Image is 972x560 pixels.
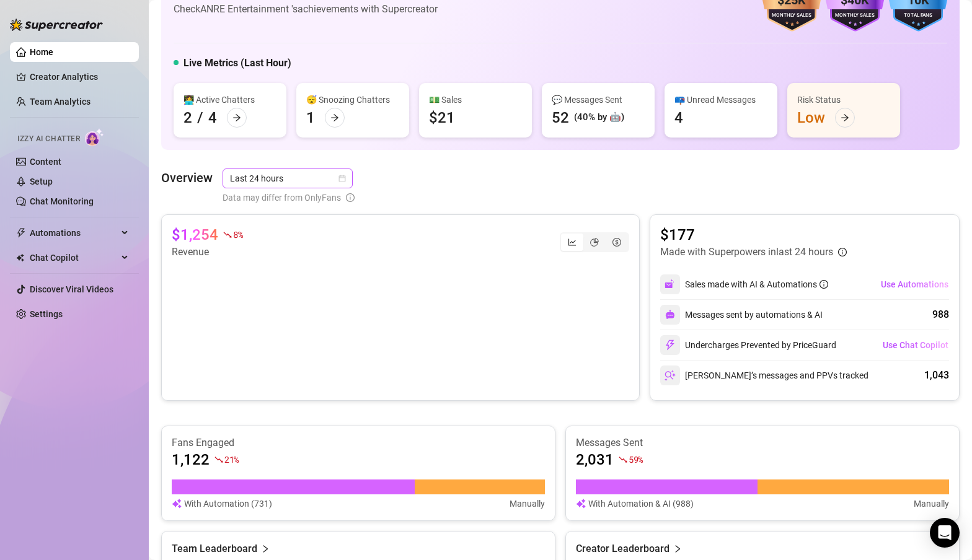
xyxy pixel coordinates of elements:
[665,339,676,351] img: svg%3e
[30,223,118,243] span: Automations
[30,248,118,268] span: Chat Copilot
[30,47,53,57] a: Home
[306,93,399,107] div: 😴 Snoozing Chatters
[223,230,232,239] span: fall
[161,168,213,187] article: Overview
[552,108,569,128] div: 52
[338,175,346,182] span: calendar
[619,455,627,464] span: fall
[30,97,91,107] a: Team Analytics
[510,497,545,510] article: Manually
[930,518,960,548] div: Open Intercom Messenger
[576,436,949,450] article: Messages Sent
[674,108,683,128] div: 4
[183,93,276,107] div: 👩‍💻 Active Chatters
[932,307,949,322] div: 988
[576,541,669,556] article: Creator Leaderboard
[232,113,241,122] span: arrow-right
[612,238,621,247] span: dollar-circle
[882,335,949,355] button: Use Chat Copilot
[85,128,104,146] img: AI Chatter
[820,280,828,289] span: info-circle
[576,450,614,470] article: 2,031
[673,541,682,556] span: right
[30,309,63,319] a: Settings
[568,238,577,247] span: line-chart
[660,245,833,260] article: Made with Superpowers in last 24 hours
[30,284,113,294] a: Discover Viral Videos
[16,228,26,238] span: thunderbolt
[574,110,624,125] div: (40% by 🤖)
[797,93,890,107] div: Risk Status
[660,365,868,385] div: [PERSON_NAME]’s messages and PPVs tracked
[17,133,80,145] span: Izzy AI Chatter
[826,12,884,20] div: Monthly Sales
[184,497,272,510] article: With Automation (731)
[10,19,103,31] img: logo-BBDzfeDw.svg
[660,225,847,245] article: $177
[660,335,836,355] div: Undercharges Prevented by PriceGuard
[223,191,341,204] span: Data may differ from OnlyFans
[552,93,645,107] div: 💬 Messages Sent
[674,93,767,107] div: 📪 Unread Messages
[880,274,949,294] button: Use Automations
[588,497,694,510] article: With Automation & AI (988)
[429,108,455,128] div: $21
[924,368,949,383] div: 1,043
[16,253,24,262] img: Chat Copilot
[883,340,948,350] span: Use Chat Copilot
[665,279,676,290] img: svg%3e
[665,310,675,320] img: svg%3e
[838,248,847,256] span: info-circle
[183,56,291,71] h5: Live Metrics (Last Hour)
[172,541,257,556] article: Team Leaderboard
[881,279,948,289] span: Use Automations
[174,1,438,17] article: Check ANRE Entertainment 's achievements with Supercreator
[214,455,223,464] span: fall
[172,450,210,470] article: 1,122
[230,169,345,188] span: Last 24 hours
[841,113,849,122] span: arrow-right
[224,453,239,465] span: 21 %
[261,541,270,556] span: right
[889,12,947,20] div: Total Fans
[306,108,315,128] div: 1
[30,196,94,206] a: Chat Monitoring
[429,93,522,107] div: 💵 Sales
[590,238,599,247] span: pie-chart
[183,108,192,128] div: 2
[30,177,53,186] a: Setup
[172,245,242,260] article: Revenue
[665,370,676,381] img: svg%3e
[629,453,643,465] span: 59 %
[30,157,61,167] a: Content
[172,225,218,245] article: $1,254
[762,12,821,20] div: Monthly Sales
[914,497,949,510] article: Manually
[660,305,823,325] div: Messages sent by automations & AI
[172,436,545,450] article: Fans Engaged
[172,497,182,510] img: svg%3e
[208,108,217,128] div: 4
[233,229,242,240] span: 8 %
[30,67,129,87] a: Creator Analytics
[576,497,586,510] img: svg%3e
[346,191,355,204] span: info-circle
[330,113,339,122] span: arrow-right
[685,278,828,291] div: Sales made with AI & Automations
[560,232,629,252] div: segmented control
